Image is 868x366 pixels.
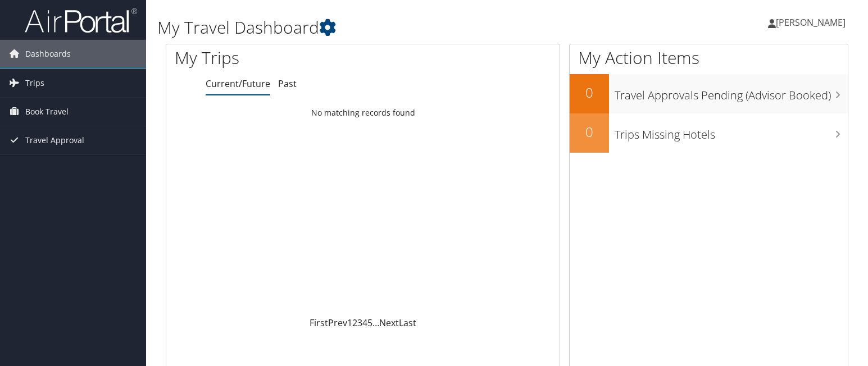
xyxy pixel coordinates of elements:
h3: Travel Approvals Pending (Advisor Booked) [615,82,848,103]
a: 0Travel Approvals Pending (Advisor Booked) [570,74,848,113]
a: Prev [328,317,347,329]
a: 4 [362,317,367,329]
a: [PERSON_NAME] [768,6,857,39]
span: [PERSON_NAME] [776,16,846,29]
a: 2 [352,317,357,329]
h2: 0 [570,83,609,102]
img: airportal-logo.png [25,7,137,34]
a: 3 [357,317,362,329]
a: Current/Future [206,77,270,90]
h2: 0 [570,122,609,141]
span: … [372,317,379,329]
span: Dashboards [25,40,71,68]
a: 0Trips Missing Hotels [570,113,848,153]
a: Past [278,77,297,90]
h1: My Travel Dashboard [157,16,624,39]
h1: My Action Items [570,46,848,70]
span: Trips [25,69,44,97]
a: 5 [367,317,372,329]
h3: Trips Missing Hotels [615,121,848,143]
td: No matching records found [166,103,560,123]
a: First [310,317,328,329]
a: 1 [347,317,352,329]
a: Last [399,317,416,329]
h1: My Trips [175,46,388,70]
span: Book Travel [25,98,69,126]
a: Next [379,317,399,329]
span: Travel Approval [25,126,84,154]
